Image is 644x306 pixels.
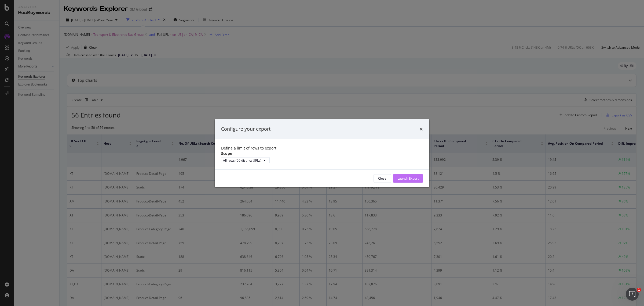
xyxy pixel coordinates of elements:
[420,126,423,133] div: times
[637,288,641,292] span: 1
[215,119,429,187] div: modal
[626,288,639,301] iframe: Intercom live chat
[393,174,423,183] button: Launch Export
[378,176,386,181] div: Close
[221,126,270,133] div: Configure your export
[223,158,261,162] div: All rows (56 distinct URLs)
[221,145,423,151] div: Define a limit of rows to export
[221,157,270,163] button: All rows (56 distinct URLs)
[397,176,419,181] div: Launch Export
[374,174,391,183] button: Close
[221,151,232,156] label: Scope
